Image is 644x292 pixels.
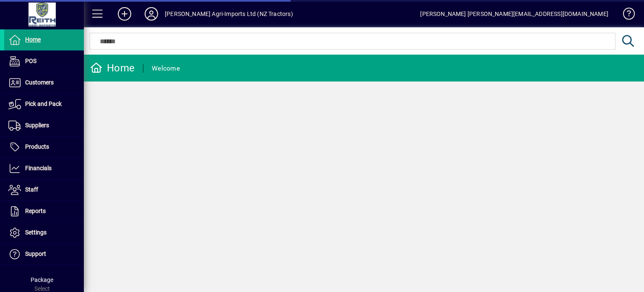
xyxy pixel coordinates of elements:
[31,276,53,283] span: Package
[4,244,84,265] a: Support
[25,229,47,236] span: Settings
[4,158,84,179] a: Financials
[25,79,54,86] span: Customers
[25,143,49,150] span: Products
[4,72,84,93] a: Customers
[25,100,62,107] span: Pick and Pack
[4,179,84,200] a: Staff
[4,201,84,222] a: Reports
[25,208,46,214] span: Reports
[25,122,49,129] span: Suppliers
[4,51,84,72] a: POS
[4,137,84,158] a: Products
[90,61,135,75] div: Home
[420,7,608,21] div: [PERSON_NAME] [PERSON_NAME][EMAIL_ADDRESS][DOMAIN_NAME]
[138,6,165,21] button: Profile
[4,94,84,115] a: Pick and Pack
[4,222,84,243] a: Settings
[165,7,293,21] div: [PERSON_NAME] Agri-Imports Ltd (NZ Tractors)
[25,36,41,43] span: Home
[25,186,38,193] span: Staff
[617,2,634,29] a: Knowledge Base
[111,6,138,21] button: Add
[25,250,46,257] span: Support
[25,165,52,171] span: Financials
[152,62,180,75] div: Welcome
[4,115,84,136] a: Suppliers
[25,58,36,64] span: POS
